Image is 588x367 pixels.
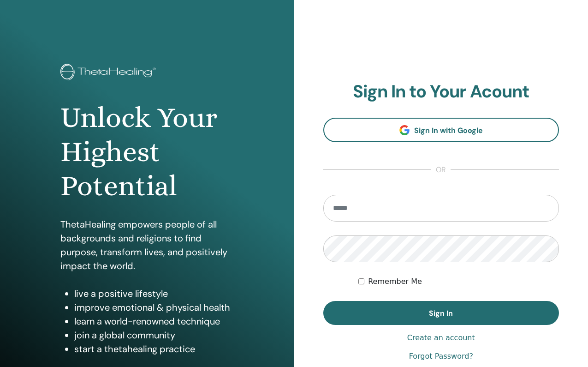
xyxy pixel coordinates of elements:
span: Sign In with Google [414,126,483,135]
span: or [431,164,451,175]
div: Keep me authenticated indefinitely or until I manually logout [358,276,559,287]
h1: Unlock Your Highest Potential [60,101,233,204]
li: join a global community [74,328,233,342]
a: Sign In with Google [323,118,559,142]
button: Sign In [323,301,559,325]
p: ThetaHealing empowers people of all backgrounds and religions to find purpose, transform lives, a... [60,217,233,273]
a: Create an account [407,332,475,343]
h2: Sign In to Your Acount [323,81,559,102]
label: Remember Me [368,276,422,287]
li: learn a world-renowned technique [74,314,233,328]
li: improve emotional & physical health [74,301,233,314]
a: Forgot Password? [409,351,473,362]
li: live a positive lifestyle [74,287,233,301]
span: Sign In [429,308,453,318]
li: start a thetahealing practice [74,342,233,356]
